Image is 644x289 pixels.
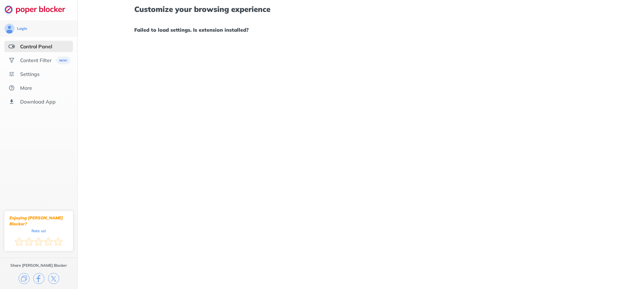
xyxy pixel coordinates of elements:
div: Control Panel [20,43,52,50]
img: about.svg [8,85,15,91]
div: Content Filter [20,57,52,63]
h1: Failed to load settings. Is extension installed? [134,26,587,34]
div: Download App [20,99,56,105]
img: features-selected.svg [8,43,15,50]
div: Settings [20,71,40,77]
div: Enjoying [PERSON_NAME] Blocker? [9,215,68,227]
div: Login [17,26,27,31]
img: logo-webpage.svg [4,5,72,14]
img: avatar.svg [4,24,14,34]
div: More [20,85,32,91]
h1: Customize your browsing experience [134,5,587,13]
img: facebook.svg [33,273,44,284]
div: Share [PERSON_NAME] Blocker [10,263,67,268]
img: settings.svg [8,71,15,77]
img: x.svg [48,273,59,284]
img: menuBanner.svg [55,56,70,64]
img: download-app.svg [8,99,15,105]
div: Rate us! [31,229,46,232]
img: social.svg [8,57,15,63]
img: copy.svg [19,273,30,284]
